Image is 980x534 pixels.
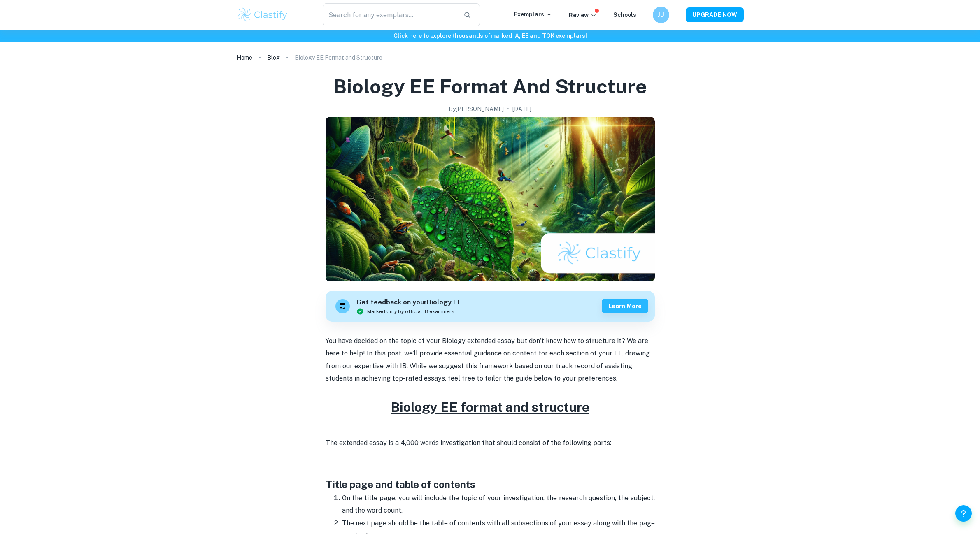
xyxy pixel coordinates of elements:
button: Help and Feedback [955,505,972,522]
p: You have decided on the topic of your Biology extended essay but don't know how to structure it? ... [326,335,655,397]
h2: By [PERSON_NAME] [449,104,504,114]
span: Marked only by official IB examiners [367,308,454,315]
a: Blog [267,52,280,63]
a: Schools [613,12,636,18]
img: Clastify logo [237,7,289,23]
h6: Click here to explore thousands of marked IA, EE and TOK exemplars ! [2,31,978,40]
h6: JU [656,10,666,19]
p: Exemplars [514,10,552,19]
u: Biology EE format and structure [391,399,589,415]
a: Get feedback on yourBiology EEMarked only by official IB examinersLearn more [326,291,655,322]
h2: [DATE] [512,104,531,114]
button: UPGRADE NOW [686,7,744,22]
h6: Get feedback on your Biology EE [356,297,461,308]
p: Biology EE Format and Structure [295,53,382,62]
button: Learn more [602,299,648,313]
p: On the title page, you will include the topic of your investigation, the research question, the s... [342,492,655,517]
p: • [507,104,509,114]
input: Search for any exemplars... [323,3,457,26]
button: JU [653,7,669,23]
p: The extended essay is a 4,000 words investigation that should consist of the following parts: [326,437,655,462]
a: Home [237,52,252,63]
h1: Biology EE Format and Structure [333,73,647,100]
p: Review [569,11,597,20]
strong: Title page and table of contents [326,478,475,490]
img: Biology EE Format and Structure cover image [326,117,655,281]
